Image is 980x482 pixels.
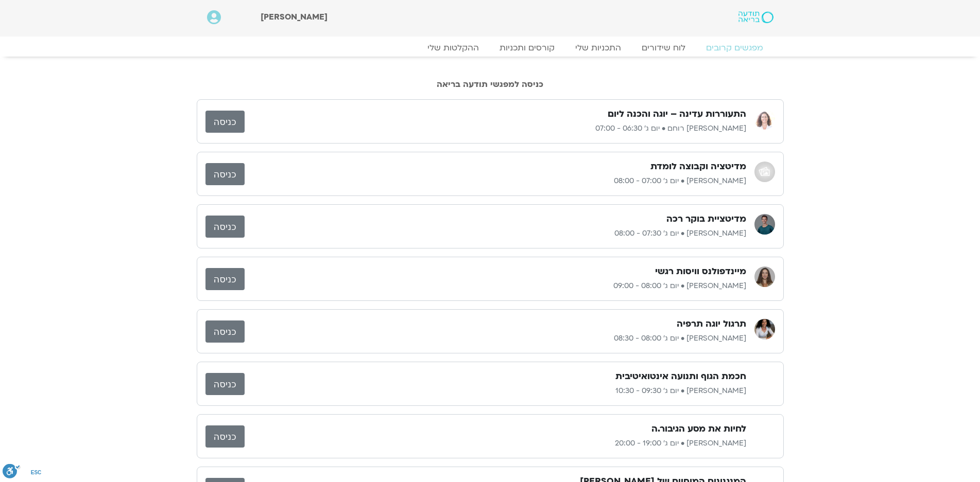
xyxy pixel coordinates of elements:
img: אודי שפריר [754,162,775,182]
a: כניסה [205,373,245,395]
h3: תרגול יוגה תרפיה [677,318,746,330]
img: ענת קדר [754,319,775,340]
img: אורי דאובר [754,214,775,235]
img: הילן נבות [754,266,775,287]
img: תמר לינצבסקי [754,424,775,444]
a: מפגשים קרובים [696,43,773,53]
a: התכניות שלי [565,43,631,53]
a: כניסה [205,425,245,448]
a: כניסה [205,216,245,238]
p: [PERSON_NAME] • יום ג׳ 09:30 - 10:30 [245,385,746,397]
a: כניסה [205,163,245,185]
a: כניסה [205,111,245,133]
h3: התעוררות עדינה – יוגה והכנה ליום [608,108,746,120]
h3: מיינדפולנס וויסות רגשי [655,265,746,278]
p: [PERSON_NAME] רוחם • יום ג׳ 06:30 - 07:00 [245,122,746,135]
a: כניסה [205,320,245,343]
nav: Menu [207,43,773,53]
h3: לחיות את מסע הגיבור.ה [651,423,746,435]
p: [PERSON_NAME] • יום ג׳ 19:00 - 20:00 [245,437,746,450]
a: ההקלטות שלי [417,43,489,53]
h3: מדיטציה וקבוצה לומדת [650,160,746,173]
p: [PERSON_NAME] • יום ג׳ 08:00 - 09:00 [245,280,746,292]
img: אורנה סמלסון רוחם [754,109,775,130]
p: [PERSON_NAME] • יום ג׳ 07:30 - 08:00 [245,227,746,240]
h2: כניסה למפגשי תודעה בריאה [197,80,784,89]
a: לוח שידורים [631,43,696,53]
p: [PERSON_NAME] • יום ג׳ 07:00 - 08:00 [245,175,746,187]
p: [PERSON_NAME] • יום ג׳ 08:00 - 08:30 [245,332,746,345]
a: כניסה [205,268,245,290]
a: קורסים ותכניות [489,43,565,53]
span: [PERSON_NAME] [261,11,328,23]
img: בן קמינסקי [754,371,775,392]
h3: חכמת הגוף ותנועה אינטואיטיבית [615,370,746,383]
h3: מדיטציית בוקר רכה [666,213,746,225]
